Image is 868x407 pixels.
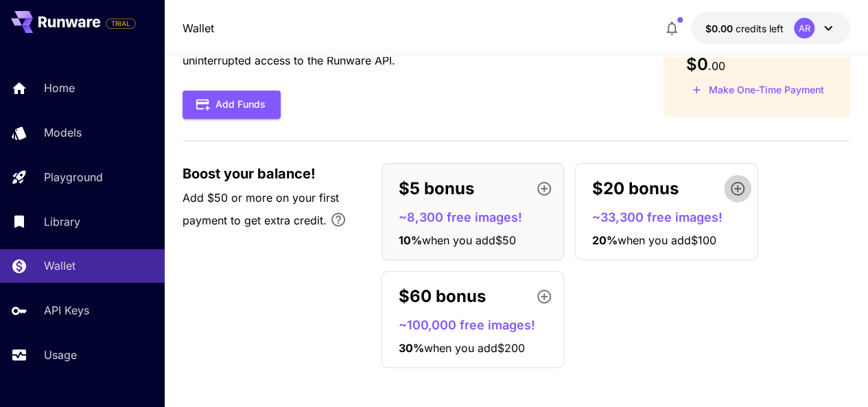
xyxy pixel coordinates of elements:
[422,233,516,247] span: when you add $50
[44,80,75,96] p: Home
[424,341,525,355] span: when you add $200
[44,347,77,363] p: Usage
[592,176,679,201] p: $20 bonus
[44,169,103,185] p: Playground
[794,18,814,38] div: AR
[685,80,830,101] button: Make a one-time, non-recurring payment
[183,191,339,227] span: Add $50 or more on your first payment to get extra credit.
[592,208,751,226] p: ~33,300 free images!
[399,284,486,309] p: $60 bonus
[705,21,783,36] div: $0.00
[106,15,136,32] span: Add your payment card to enable full platform functionality.
[183,20,214,36] nav: breadcrumb
[399,341,424,355] span: 30 %
[399,233,422,247] span: 10 %
[183,163,316,184] span: Boost your balance!
[183,91,281,119] button: Add Funds
[44,302,89,318] p: API Keys
[592,233,618,247] span: 20 %
[618,233,716,247] span: when you add $100
[325,206,352,233] button: Bonus applies only to your first payment, up to 30% on the first $1,000.
[707,59,725,73] span: . 00
[399,316,558,334] p: ~100,000 free images!
[691,12,850,44] button: $0.00AR
[705,23,735,34] span: $0.00
[399,208,558,226] p: ~8,300 free images!
[399,176,474,201] p: $5 bonus
[735,23,783,34] span: credits left
[106,19,135,29] span: TRIAL
[685,54,707,74] span: $0
[44,213,80,230] p: Library
[44,124,82,141] p: Models
[44,257,75,274] p: Wallet
[183,20,214,36] a: Wallet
